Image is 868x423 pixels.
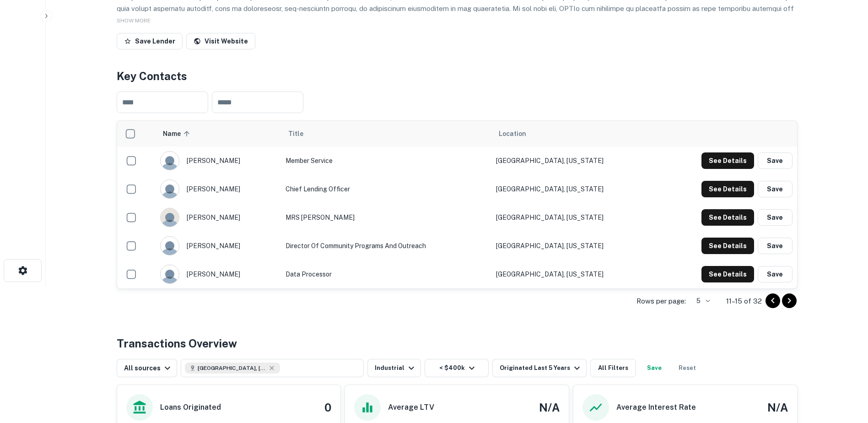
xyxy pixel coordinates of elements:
[491,146,656,175] td: [GEOGRAPHIC_DATA], [US_STATE]
[160,208,276,227] div: [PERSON_NAME]
[160,151,276,170] div: [PERSON_NAME]
[491,203,656,232] td: [GEOGRAPHIC_DATA], [US_STATE]
[161,237,179,255] img: 9c8pery4andzj6ohjkjp54ma2
[288,128,315,139] span: Title
[425,359,489,377] button: < $400k
[161,265,179,283] img: 9c8pery4andzj6ohjkjp54ma2
[181,359,364,377] button: [GEOGRAPHIC_DATA], [GEOGRAPHIC_DATA], [GEOGRAPHIC_DATA]
[161,152,179,170] img: 9c8pery4andzj6ohjkjp54ma2
[491,260,656,288] td: [GEOGRAPHIC_DATA], [US_STATE]
[161,180,179,198] img: 9c8pery4andzj6ohjkjp54ma2
[281,175,491,203] td: Chief Lending Officer
[124,363,173,374] div: All sources
[690,294,712,308] div: 5
[758,209,793,226] button: Save
[281,260,491,288] td: data processor
[492,359,587,377] button: Originated Last 5 Years
[636,296,686,307] p: Rows per page:
[782,293,797,308] button: Go to next page
[758,181,793,197] button: Save
[281,232,491,260] td: Director of Community Programs and Outreach
[758,152,793,169] button: Save
[758,238,793,254] button: Save
[499,128,526,139] span: Location
[758,266,793,282] button: Save
[160,402,221,413] h6: Loans Originated
[117,121,797,288] div: scrollable content
[673,359,702,377] button: Reset
[367,359,421,377] button: Industrial
[726,296,762,307] p: 11–15 of 32
[491,175,656,203] td: [GEOGRAPHIC_DATA], [US_STATE]
[163,128,193,139] span: Name
[766,293,780,308] button: Go to previous page
[767,399,788,416] h4: N/A
[117,17,151,24] span: SHOW MORE
[491,232,656,260] td: [GEOGRAPHIC_DATA], [US_STATE]
[701,238,754,254] button: See Details
[160,265,276,284] div: [PERSON_NAME]
[281,146,491,175] td: Member Service
[822,350,868,394] iframe: Chat Widget
[640,359,669,377] button: Save your search to get updates of matches that match your search criteria.
[388,402,434,413] h6: Average LTV
[117,68,798,84] h4: Key Contacts
[701,181,754,197] button: See Details
[491,121,656,146] th: Location
[324,399,331,416] h4: 0
[160,179,276,199] div: [PERSON_NAME]
[281,121,491,146] th: Title
[117,359,177,377] button: All sources
[160,236,276,255] div: [PERSON_NAME]
[117,33,183,49] button: Save Lender
[198,364,266,372] span: [GEOGRAPHIC_DATA], [GEOGRAPHIC_DATA], [GEOGRAPHIC_DATA]
[590,359,636,377] button: All Filters
[701,266,754,282] button: See Details
[701,152,754,169] button: See Details
[616,402,696,413] h6: Average Interest Rate
[186,33,255,49] a: Visit Website
[156,121,281,146] th: Name
[161,208,179,227] img: 244xhbkr7g40x6bsu4gi6q4ry
[117,335,237,352] h4: Transactions Overview
[539,399,560,416] h4: N/A
[500,363,582,374] div: Originated Last 5 Years
[281,203,491,232] td: MRS [PERSON_NAME]
[701,209,754,226] button: See Details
